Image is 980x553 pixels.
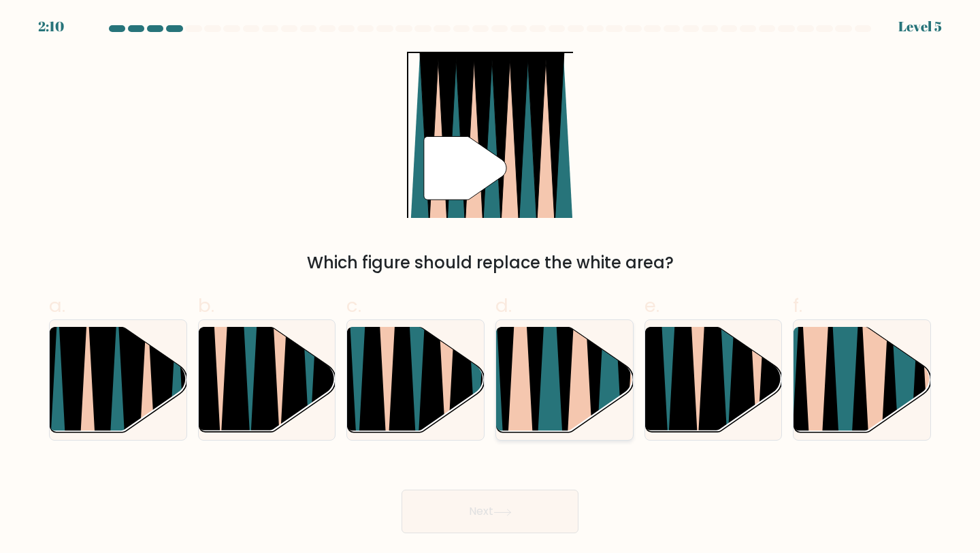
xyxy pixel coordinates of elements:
[49,292,65,319] span: a.
[57,251,923,275] div: Which figure should replace the white area?
[495,292,512,319] span: d.
[198,292,214,319] span: b.
[346,292,361,319] span: c.
[644,292,659,319] span: e.
[898,16,942,37] div: Level 5
[424,136,506,200] g: "
[38,16,64,37] div: 2:10
[402,490,578,533] button: Next
[793,292,802,319] span: f.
